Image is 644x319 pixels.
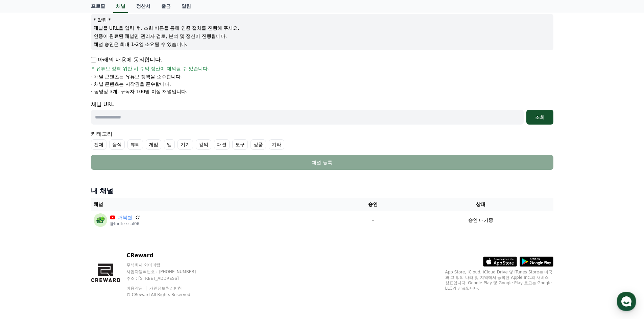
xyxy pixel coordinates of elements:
p: 인증이 완료된 채널만 관리자 검토, 분석 및 정산이 진행됩니다. [94,33,551,39]
p: 주식회사 와이피랩 [126,262,209,268]
p: 채널 승인은 최대 1-2일 소요될 수 있습니다. [94,41,551,48]
button: 조회 [526,110,553,125]
p: CReward [126,251,209,260]
label: 패션 [214,139,230,150]
p: - [340,217,406,224]
button: 채널 등록 [91,155,553,170]
p: 주소 : [STREET_ADDRESS] [126,276,209,281]
th: 승인 [338,198,408,211]
p: App Store, iCloud, iCloud Drive 및 iTunes Store는 미국과 그 밖의 나라 및 지역에서 등록된 Apple Inc.의 서비스 상표입니다. Goo... [445,269,553,291]
p: © CReward All Rights Reserved. [126,292,209,297]
a: 거북썰 [118,214,132,221]
th: 채널 [91,198,338,211]
span: 홈 [21,224,25,230]
span: * 유튜브 정책 위반 시 수익 정산이 제외될 수 있습니다. [92,65,209,72]
label: 앱 [164,139,175,150]
p: @turtle-ssul06 [110,221,140,227]
h4: 내 채널 [91,186,553,195]
div: 채널 URL [91,100,553,125]
span: 설정 [104,224,113,230]
th: 상태 [408,198,553,211]
label: 음식 [109,139,125,150]
a: 이용약관 [126,286,148,291]
p: - 채널 콘텐츠는 유튜브 정책을 준수합니다. [91,73,182,80]
label: 기기 [177,139,193,150]
a: 설정 [87,214,130,231]
label: 강의 [196,139,211,150]
label: 기타 [269,139,284,150]
p: 승인 대기중 [468,217,493,224]
div: 조회 [529,114,551,121]
label: 뷰티 [127,139,143,150]
label: 전체 [91,139,106,150]
a: 대화 [45,214,87,231]
a: 홈 [2,214,45,231]
label: 상품 [251,139,266,150]
div: 채널 등록 [104,159,540,166]
span: 대화 [62,224,70,230]
img: 거북썰 [94,213,107,227]
p: 아래의 내용에 동의합니다. [91,56,162,64]
label: 게임 [146,139,161,150]
p: 채널을 URL을 입력 후, 조회 버튼을 통해 인증 절차를 진행해 주세요. [94,25,551,31]
p: 사업자등록번호 : [PHONE_NUMBER] [126,269,209,274]
div: 카테고리 [91,130,553,150]
a: 개인정보처리방침 [149,286,182,291]
p: - 동영상 3개, 구독자 100명 이상 채널입니다. [91,88,188,95]
p: - 채널 콘텐츠는 저작권을 준수합니다. [91,81,171,87]
label: 도구 [232,139,248,150]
